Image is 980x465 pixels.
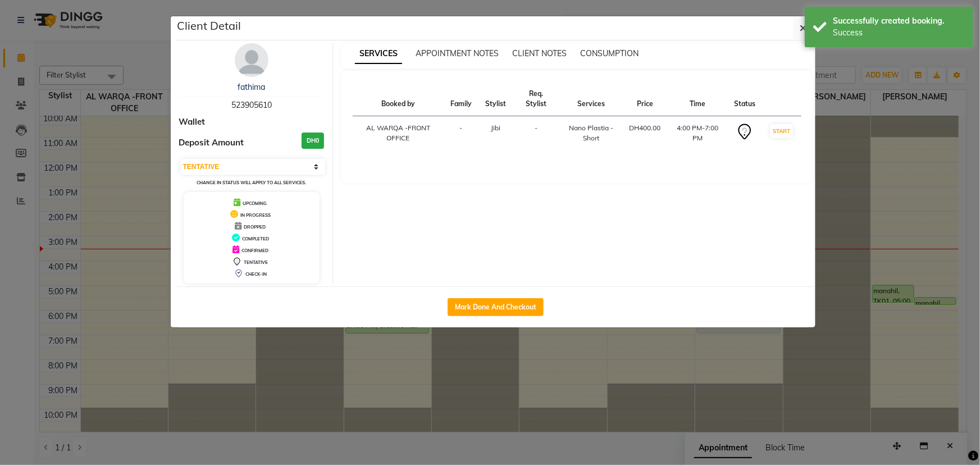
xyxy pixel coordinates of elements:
span: CONFIRMED [241,248,268,253]
h5: Client Detail [177,17,241,34]
th: Booked by [353,82,444,116]
th: Req. Stylist [513,82,560,116]
th: Services [560,82,623,116]
img: avatar [235,43,268,77]
td: - [513,116,560,151]
h3: DH0 [302,133,324,149]
span: APPOINTMENT NOTES [416,48,499,58]
span: SERVICES [355,44,402,64]
td: - [444,116,478,151]
span: CHECK-IN [245,271,267,277]
th: Time [668,82,728,116]
span: Jibi [491,124,500,132]
span: Wallet [179,116,206,129]
th: Price [623,82,668,116]
th: Family [444,82,478,116]
a: fathima [238,82,265,92]
div: DH400.00 [630,123,661,133]
td: AL WARQA -FRONT OFFICE [353,116,444,151]
span: Deposit Amount [179,136,244,149]
span: UPCOMING [243,200,267,206]
button: Mark Done And Checkout [448,298,544,316]
span: 523905610 [231,100,272,110]
span: IN PROGRESS [240,212,271,218]
span: COMPLETED [242,236,269,241]
div: Success [833,27,965,39]
small: Change in status will apply to all services. [197,180,306,185]
div: Nano Plastia - Short [567,123,616,143]
div: Successfully created booking. [833,15,965,27]
span: DROPPED [244,224,266,230]
span: TENTATIVE [244,259,268,265]
span: CONSUMPTION [580,48,639,58]
button: START [770,124,793,138]
th: Stylist [478,82,513,116]
span: CLIENT NOTES [512,48,567,58]
td: 4:00 PM-7:00 PM [668,116,728,151]
th: Status [727,82,762,116]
